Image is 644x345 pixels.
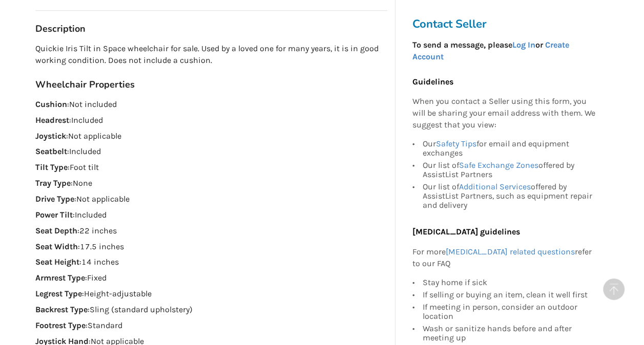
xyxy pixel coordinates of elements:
[35,210,73,220] strong: Power Tilt
[35,79,387,91] h3: Wheelchair Properties
[35,241,387,253] p: : 17.5 inches
[35,99,387,111] p: : Not included
[35,272,387,284] p: : Fixed
[35,146,67,156] strong: Seatbelt
[412,227,520,236] b: [MEDICAL_DATA] guidelines
[422,322,595,344] div: Wash or sanitize hands before and after meeting up
[35,162,387,174] p: : Foot tilt
[35,178,387,189] p: : None
[35,146,387,158] p: : Included
[435,139,476,148] a: Safety Tips
[422,301,595,322] div: If meeting in person, consider an outdoor location
[459,160,538,170] a: Safe Exchange Zones
[35,242,78,251] strong: Seat Width
[35,209,387,221] p: : Included
[35,193,387,205] p: : Not applicable
[412,17,600,31] h3: Contact Seller
[412,40,569,61] strong: To send a message, please or
[35,289,82,298] strong: Legrest Type
[35,304,387,316] p: : Sling (standard upholstery)
[35,273,85,283] strong: Armrest Type
[35,162,68,172] strong: Tilt Type
[412,77,453,87] b: Guidelines
[35,226,77,235] strong: Seat Depth
[422,278,595,289] div: Stay home if sick
[445,247,574,256] a: [MEDICAL_DATA] related questions
[35,320,387,332] p: : Standard
[35,115,69,125] strong: Headrest
[35,194,74,204] strong: Drive Type
[35,320,86,330] strong: Footrest Type
[35,99,67,109] strong: Cushion
[422,181,595,210] div: Our list of offered by AssistList Partners, such as equipment repair and delivery
[422,289,595,301] div: If selling or buying an item, clean it well first
[35,288,387,300] p: : Height-adjustable
[35,131,66,141] strong: Joystick
[512,40,535,50] a: Log In
[422,159,595,181] div: Our list of offered by AssistList Partners
[35,131,387,142] p: : Not applicable
[35,43,387,67] p: Quickie Iris Tilt in Space wheelchair for sale. Used by a loved one for many years, it is in good...
[35,23,387,35] h3: Description
[35,257,79,267] strong: Seat Height
[35,178,71,188] strong: Tray Type
[459,182,530,191] a: Additional Services
[35,305,88,314] strong: Backrest Type
[422,139,595,159] div: Our for email and equipment exchanges
[35,225,387,237] p: : 22 inches
[35,256,387,268] p: : 14 inches
[35,115,387,126] p: : Included
[412,96,595,132] p: When you contact a Seller using this form, you will be sharing your email address with them. We s...
[412,246,595,270] p: For more refer to our FAQ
